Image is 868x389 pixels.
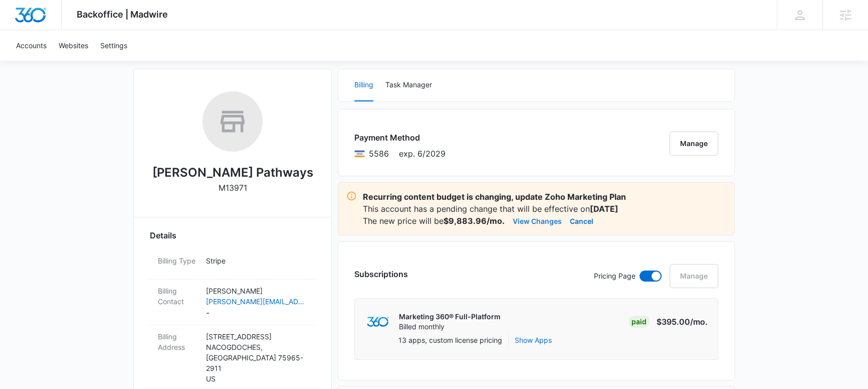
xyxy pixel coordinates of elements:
dt: Billing Type [158,255,198,266]
strong: [DATE] [590,204,618,214]
div: Paid [628,316,649,328]
dt: Billing Address [158,331,198,352]
p: Marketing 360® Full-Platform [399,312,501,322]
div: Billing TypeStripe [150,249,315,280]
a: Settings [94,30,133,61]
img: marketing360Logo [367,317,388,327]
button: Billing [354,69,373,101]
p: [PERSON_NAME] [206,286,307,296]
p: Stripe [206,255,307,266]
strong: $9,883.96/mo. [444,216,505,226]
p: M13971 [219,182,247,194]
h3: Subscriptions [354,268,408,280]
button: Task Manager [385,69,432,101]
p: Billed monthly [399,322,501,332]
span: Backoffice | Madwire [77,9,168,20]
p: This account has a pending change that will be effective on [363,203,726,215]
dd: - [206,286,307,319]
p: The new price will be [363,215,505,227]
button: Manage [670,132,718,156]
span: Details [150,229,176,241]
span: /mo. [690,317,708,327]
div: Billing Contact[PERSON_NAME][PERSON_NAME][EMAIL_ADDRESS][DOMAIN_NAME]- [150,280,315,325]
dt: Billing Contact [158,286,198,307]
a: Accounts [10,30,53,61]
a: Websites [53,30,94,61]
p: [STREET_ADDRESS] NACOGDOCHES , [GEOGRAPHIC_DATA] 75965-2911 US [206,331,307,384]
button: Show Apps [515,335,552,345]
p: Pricing Page [594,271,635,282]
p: Recurring content budget is changing, update Zoho Marketing Plan [363,191,726,203]
p: $395.00 [657,316,708,328]
p: 13 apps, custom license pricing [398,335,502,345]
a: [PERSON_NAME][EMAIL_ADDRESS][DOMAIN_NAME] [206,296,307,307]
button: View Changes [513,215,562,227]
h3: Payment Method [354,132,446,144]
span: exp. 6/2029 [399,148,446,160]
span: Visa ending with [369,148,389,160]
button: Cancel [570,215,593,227]
h2: [PERSON_NAME] Pathways [152,164,313,182]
